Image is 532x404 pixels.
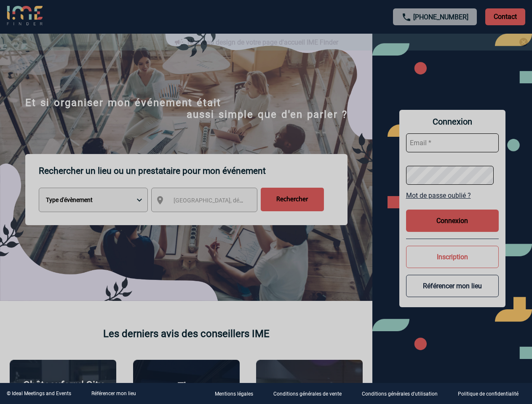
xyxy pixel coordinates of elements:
[355,390,451,398] a: Conditions générales d'utilisation
[451,390,532,398] a: Politique de confidentialité
[267,390,355,398] a: Conditions générales de vente
[273,391,342,397] p: Conditions générales de vente
[215,391,253,397] p: Mentions légales
[208,390,267,398] a: Mentions légales
[362,391,438,397] p: Conditions générales d'utilisation
[458,391,519,397] p: Politique de confidentialité
[7,391,71,396] div: © Ideal Meetings and Events
[91,391,136,396] a: Référencer mon lieu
